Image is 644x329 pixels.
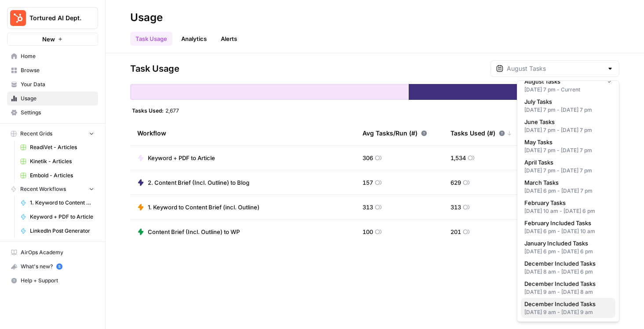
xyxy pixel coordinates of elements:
span: July Tasks [524,97,608,106]
span: ReadiVet - Articles [30,143,94,151]
span: 313 [450,203,461,212]
span: December Included Tasks [524,259,608,268]
span: Tortured AI Dept. [29,14,83,22]
span: Keyword + PDF to Article [30,213,94,221]
div: Workflow [137,121,348,145]
span: 313 [362,203,373,212]
span: 201 [450,227,461,236]
span: Browse [21,66,94,74]
span: Task Usage [130,62,179,75]
div: [DATE] 7 pm - [DATE] 7 pm [524,106,612,114]
span: December Included Tasks [524,300,608,308]
span: New [42,35,55,44]
div: [DATE] 7 pm - Current [524,86,612,94]
span: 1. Keyword to Content Brief (incl. Outline) [30,199,94,207]
button: Recent Grids [7,127,98,140]
div: Avg Tasks/Run (#) [362,121,427,145]
div: What's new? [7,260,98,273]
span: 157 [362,178,373,187]
div: [DATE] 7 pm - [DATE] 7 pm [524,146,612,154]
div: [DATE] 10 am - [DATE] 6 pm [524,207,612,215]
div: [DATE] 6 pm - [DATE] 7 pm [524,187,612,195]
span: 306 [362,154,373,162]
span: Kinetik - Articles [30,157,94,165]
span: 2. Content Brief (Incl. Outline) to Blog [148,178,249,187]
span: Settings [21,109,94,117]
div: [DATE] 8 am - [DATE] 6 pm [524,268,612,276]
a: 5 [56,263,62,270]
a: Analytics [176,32,212,46]
a: ReadiVet - Articles [16,140,98,154]
a: 1. Keyword to Content Brief (incl. Outline) [137,203,260,212]
div: [DATE] 9 am - [DATE] 9 am [524,308,612,316]
img: Tortured AI Dept. Logo [10,10,26,26]
a: 1. Keyword to Content Brief (incl. Outline) [16,196,98,210]
span: Embold - Articles [30,172,94,179]
span: Keyword + PDF to Article [148,154,215,162]
span: 2,677 [165,107,179,114]
a: Keyword + PDF to Article [16,210,98,224]
span: Home [21,52,94,60]
div: [DATE] 9 am - [DATE] 8 am [524,288,612,296]
span: Recent Grids [20,130,52,138]
a: Embold - Articles [16,168,98,183]
span: Content Brief (Incl. Outline) to WP [148,227,240,236]
span: Your Data [21,80,94,88]
span: Usage [21,95,94,102]
span: August Tasks [524,77,600,86]
span: June Tasks [524,117,608,126]
a: AirOps Academy [7,245,98,260]
a: Your Data [7,77,98,91]
span: Tasks Used: [132,107,164,114]
span: April Tasks [524,158,608,167]
a: 2. Content Brief (Incl. Outline) to Blog [137,178,249,187]
div: [DATE] 6 pm - [DATE] 6 pm [524,248,612,256]
span: Recent Workflows [20,185,66,193]
span: February Included Tasks [524,219,608,227]
span: December Included Tasks [524,279,608,288]
span: LinkedIn Post Generator [30,227,94,235]
a: Alerts [216,32,242,46]
a: Keyword + PDF to Article [137,154,215,162]
span: Help + Support [21,277,94,285]
a: Settings [7,106,98,120]
button: Workspace: Tortured AI Dept. [7,7,98,29]
div: Tasks Used (#) [450,121,512,145]
span: 629 [450,178,461,187]
a: LinkedIn Post Generator [16,224,98,238]
span: May Tasks [524,138,608,146]
span: February Tasks [524,198,608,207]
div: [DATE] 6 pm - [DATE] 10 am [524,227,612,235]
a: Kinetik - Articles [16,154,98,168]
a: Usage [7,91,98,106]
a: Task Usage [130,32,172,46]
button: Recent Workflows [7,183,98,196]
button: New [7,33,98,46]
span: 100 [362,227,373,236]
div: [DATE] 7 pm - [DATE] 7 pm [524,167,612,175]
span: January Included Tasks [524,239,608,248]
a: Content Brief (Incl. Outline) to WP [137,227,240,236]
div: [DATE] 7 pm - [DATE] 7 pm [524,126,612,134]
button: What's new? 5 [7,260,98,274]
span: AirOps Academy [21,249,94,256]
span: 1. Keyword to Content Brief (incl. Outline) [148,203,260,212]
text: 5 [58,264,60,269]
a: Home [7,49,98,63]
span: 1,534 [450,154,466,162]
span: March Tasks [524,178,608,187]
div: Usage [130,11,163,25]
button: Help + Support [7,274,98,288]
a: Browse [7,63,98,77]
input: August Tasks [507,64,603,73]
